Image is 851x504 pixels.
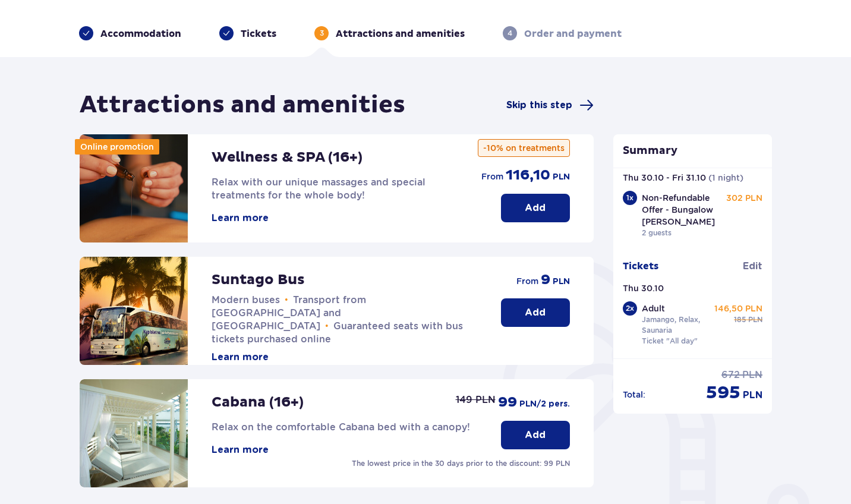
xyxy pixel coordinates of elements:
span: PLN [748,314,762,325]
p: Add [525,201,546,215]
span: PLN [743,389,762,402]
span: 9 [541,271,550,289]
div: Tickets [219,26,276,40]
span: Edit [743,260,762,273]
img: attraction [80,134,188,242]
button: Add [501,421,570,449]
span: Transport from [GEOGRAPHIC_DATA] and [GEOGRAPHIC_DATA] [212,294,366,332]
img: attraction [80,379,188,487]
p: Total : [623,389,645,401]
span: 99 [498,393,517,411]
p: 4 [508,28,512,39]
p: Cabana (16+) [212,393,304,411]
img: attraction [80,257,188,365]
span: PLN [742,368,762,382]
p: Wellness & SPA (16+) [212,149,363,166]
p: 149 PLN [456,393,496,407]
span: Skip this step [506,99,572,112]
p: Tickets [623,260,658,273]
span: 185 [734,314,746,325]
p: Ticket "All day" [642,336,698,346]
div: 2 x [623,301,637,316]
p: Summary [613,144,773,158]
span: Relax on the comfortable Cabana bed with a canopy! [212,421,470,433]
button: Learn more [212,212,269,225]
p: 302 PLN [726,192,762,204]
p: Thu 30.10 [623,282,664,294]
p: Attractions and amenities [336,27,465,40]
div: 4Order and payment [503,26,622,40]
span: 672 [721,368,740,382]
button: Add [501,298,570,327]
p: Thu 30.10 - Fri 31.10 [623,172,706,184]
a: Skip this step [506,98,594,112]
p: Adult [642,303,665,314]
span: PLN /2 pers. [519,398,570,410]
p: Tickets [241,27,276,40]
span: PLN [553,171,570,183]
p: Order and payment [524,27,622,40]
p: 3 [320,28,324,39]
span: Modern buses [212,294,280,305]
div: Online promotion [75,139,159,155]
span: 116,10 [506,166,550,184]
p: Add [525,306,546,319]
button: Learn more [212,351,269,364]
p: ( 1 night ) [708,172,743,184]
p: 2 guests [642,228,672,238]
span: Relax with our unique massages and special treatments for the whole body! [212,177,425,201]
span: PLN [553,276,570,288]
p: -10% on treatments [478,139,570,157]
div: 3Attractions and amenities [314,26,465,40]
span: from [516,275,538,287]
button: Add [501,194,570,222]
p: Suntago Bus [212,271,305,289]
div: Accommodation [79,26,181,40]
p: Add [525,429,546,442]
button: Learn more [212,443,269,456]
span: • [285,294,288,306]
span: 595 [706,382,740,404]
h1: Attractions and amenities [80,90,405,120]
span: from [481,171,503,182]
p: 146,50 PLN [714,303,762,314]
p: Accommodation [100,27,181,40]
span: • [325,320,329,332]
span: Guaranteed seats with bus tickets purchased online [212,320,463,345]
div: 1 x [623,191,637,205]
p: The lowest price in the 30 days prior to the discount: 99 PLN [352,458,570,469]
p: Non-Refundable Offer - Bungalow [PERSON_NAME] [642,192,724,228]
p: Jamango, Relax, Saunaria [642,314,719,336]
